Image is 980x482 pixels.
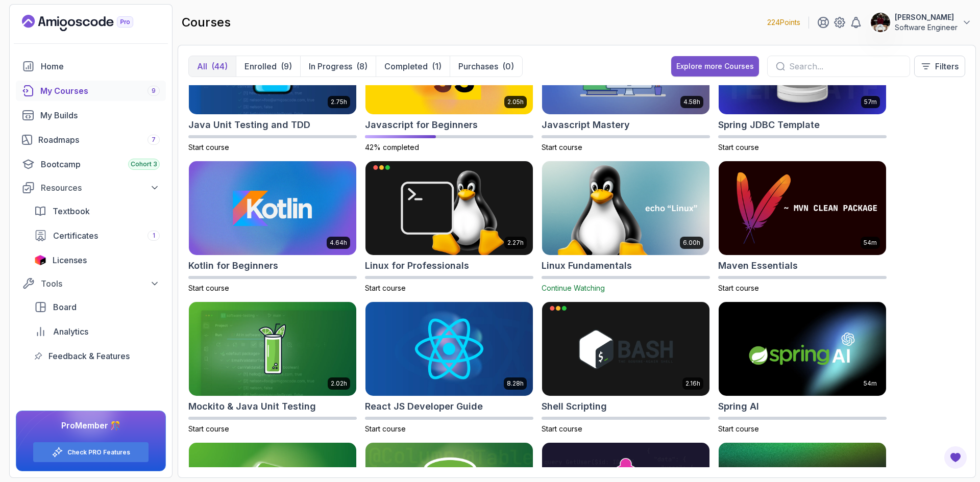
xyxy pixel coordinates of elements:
[330,239,347,247] p: 4.64h
[197,60,207,72] p: All
[331,379,347,388] p: 2.02h
[41,182,160,194] div: Resources
[16,130,166,150] a: roadmaps
[935,60,959,72] p: Filters
[236,56,300,77] button: Enrolled(9)
[718,424,759,433] span: Start course
[53,205,90,217] span: Textbook
[542,284,605,292] span: Continue Watching
[542,302,709,396] img: Shell Scripting card
[188,399,316,414] h2: Mockito & Java Unit Testing
[914,56,965,77] button: Filters
[719,302,886,396] img: Spring AI card
[34,255,46,265] img: jetbrains icon
[48,350,130,362] span: Feedback & Features
[683,239,700,247] p: 6.00h
[542,161,709,255] img: Linux Fundamentals card
[281,60,292,72] div: (9)
[719,161,886,255] img: Maven Essentials card
[864,239,877,247] p: 54m
[376,56,450,77] button: Completed(1)
[432,60,442,72] div: (1)
[131,160,157,168] span: Cohort 3
[864,379,877,388] p: 54m
[542,161,710,293] a: Linux Fundamentals card6.00hLinux FundamentalsContinue Watching
[502,60,514,72] div: (0)
[542,424,582,433] span: Start course
[542,399,607,414] h2: Shell Scripting
[331,98,347,106] p: 2.75h
[685,379,700,388] p: 2.16h
[542,118,630,132] h2: Javascript Mastery
[365,161,533,255] img: Linux for Professionals card
[16,105,166,125] a: builds
[718,143,759,151] span: Start course
[188,259,278,273] h2: Kotlin for Beginners
[41,277,160,290] div: Tools
[189,302,356,396] img: Mockito & Java Unit Testing card
[365,118,478,132] h2: Javascript for Beginners
[67,448,130,456] a: Check PRO Features
[152,87,156,95] span: 9
[33,442,149,463] button: Check PRO Features
[683,98,700,106] p: 4.58h
[365,302,533,396] img: React JS Developer Guide card
[365,284,406,292] span: Start course
[53,230,98,242] span: Certificates
[153,232,155,240] span: 1
[718,118,820,132] h2: Spring JDBC Template
[41,60,160,72] div: Home
[188,118,310,132] h2: Java Unit Testing and TDD
[38,134,160,146] div: Roadmaps
[28,225,166,246] a: certificates
[384,60,428,72] p: Completed
[40,109,160,121] div: My Builds
[28,321,166,342] a: analytics
[718,399,759,414] h2: Spring AI
[309,60,352,72] p: In Progress
[895,12,958,22] p: [PERSON_NAME]
[789,60,901,72] input: Search...
[871,13,890,32] img: user profile image
[718,284,759,292] span: Start course
[365,20,533,153] a: Javascript for Beginners card2.05hJavascript for Beginners42% completed
[671,56,759,77] button: Explore more Courses
[676,61,754,71] div: Explore more Courses
[718,259,798,273] h2: Maven Essentials
[365,259,469,273] h2: Linux for Professionals
[542,259,632,273] h2: Linux Fundamentals
[53,254,87,266] span: Licenses
[188,143,229,151] span: Start course
[943,445,968,470] button: Open Feedback Button
[28,201,166,221] a: textbook
[365,143,419,151] span: 42% completed
[507,239,524,247] p: 2.27h
[40,85,160,97] div: My Courses
[300,56,376,77] button: In Progress(8)
[507,379,524,388] p: 8.28h
[356,60,367,72] div: (8)
[16,56,166,77] a: home
[870,12,972,33] button: user profile image[PERSON_NAME]Software Engineer
[182,14,231,31] h2: courses
[864,98,877,106] p: 57m
[53,325,88,338] span: Analytics
[188,424,229,433] span: Start course
[211,60,228,72] div: (44)
[53,301,77,313] span: Board
[458,60,498,72] p: Purchases
[16,81,166,101] a: courses
[28,297,166,317] a: board
[16,154,166,174] a: bootcamp
[542,143,582,151] span: Start course
[767,17,800,28] p: 224 Points
[450,56,522,77] button: Purchases(0)
[41,158,160,170] div: Bootcamp
[189,161,356,255] img: Kotlin for Beginners card
[16,179,166,197] button: Resources
[895,22,958,33] p: Software Engineer
[152,136,156,144] span: 7
[244,60,277,72] p: Enrolled
[28,346,166,366] a: feedback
